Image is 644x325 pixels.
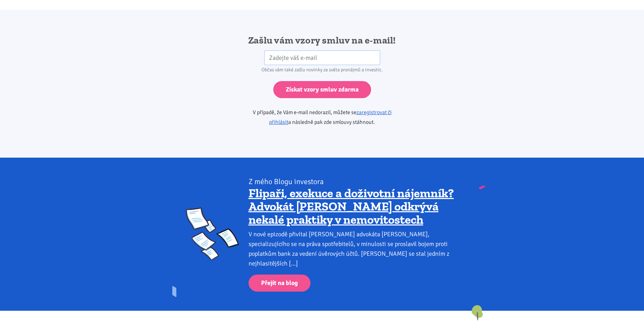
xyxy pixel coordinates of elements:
div: Občas vám také zašlu novinky ze světa pronájmů a investic. [233,65,411,75]
input: Zadejte váš e-mail [264,50,380,65]
input: Získat vzory smluv zdarma [273,81,371,98]
p: V případě, že Vám e-mail nedorazil, můžete se a následně pak zde smlouvy stáhnout. [233,108,411,127]
div: Z mého Blogu investora [249,177,458,187]
h2: Zašlu vám vzory smluv na e-mail! [233,34,411,47]
a: Přejít na blog [249,275,311,292]
a: Flipaři, exekuce a doživotní nájemník? Advokát [PERSON_NAME] odkrývá nekalé praktiky v nemovitostech [249,186,454,227]
div: V nové epizodě přivítal [PERSON_NAME] advokáta [PERSON_NAME], specializujícího se na práva spotře... [249,229,458,268]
